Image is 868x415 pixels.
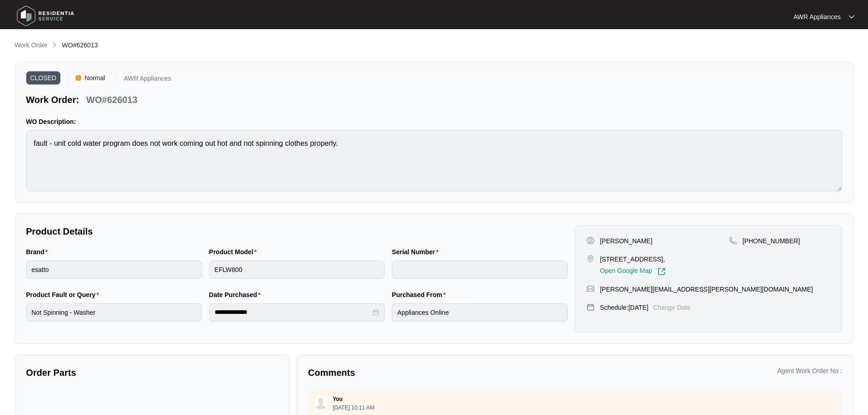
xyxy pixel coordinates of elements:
[777,366,842,375] p: Agent Work Order No :
[729,236,737,245] img: map-pin
[849,15,854,19] img: dropdown arrow
[26,247,51,256] label: Brand
[215,307,371,317] input: Date Purchased
[15,41,47,50] p: Work Order
[86,93,137,106] p: WO#626013
[308,366,569,379] p: Comments
[600,267,666,276] a: Open Google Map
[26,303,202,322] input: Product Fault or Query
[586,236,595,245] img: user-pin
[209,261,385,279] input: Product Model
[26,117,842,126] p: WO Description:
[653,303,691,312] p: Change Date
[62,41,98,49] span: WO#626013
[81,71,109,85] span: Normal
[600,236,652,246] p: [PERSON_NAME]
[392,303,568,322] input: Purchased From
[14,2,77,30] img: residentia service logo
[333,405,375,410] p: [DATE] 10:11 AM
[26,93,79,106] p: Work Order:
[26,290,103,299] label: Product Fault or Query
[600,255,666,264] p: [STREET_ADDRESS],
[26,261,202,279] input: Brand
[209,247,261,256] label: Product Model
[600,285,813,294] p: [PERSON_NAME][EMAIL_ADDRESS][PERSON_NAME][DOMAIN_NAME]
[26,225,568,238] p: Product Details
[793,12,841,21] p: AWR Appliances
[657,267,666,276] img: Link-External
[392,290,449,299] label: Purchased From
[124,75,171,85] p: AWR Appliances
[600,303,648,312] p: Schedule: [DATE]
[392,261,568,279] input: Serial Number
[26,366,278,379] p: Order Parts
[76,75,81,81] img: Vercel Logo
[26,71,61,85] span: CLOSED
[314,396,328,410] img: user.svg
[586,285,595,293] img: map-pin
[209,290,264,299] label: Date Purchased
[13,41,49,51] a: Work Order
[26,130,842,191] textarea: fault - unit cold water program does not work coming out hot and not spinning clothes properly.
[586,255,595,263] img: map-pin
[333,395,343,403] p: You
[586,303,595,311] img: map-pin
[51,41,58,48] img: chevron-right
[743,236,800,246] p: [PHONE_NUMBER]
[392,247,442,256] label: Serial Number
